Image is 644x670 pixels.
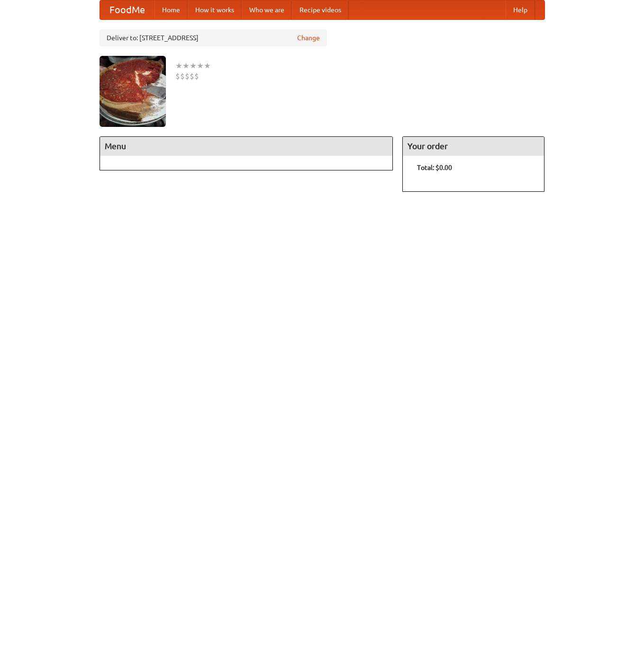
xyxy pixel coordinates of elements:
a: Help [506,0,535,19]
a: How it works [188,0,242,19]
h4: Menu [100,137,393,156]
div: Deliver to: [STREET_ADDRESS] [100,29,327,46]
b: Total: $0.00 [417,164,452,171]
li: $ [190,71,194,81]
li: ★ [175,61,182,71]
li: $ [194,71,199,81]
a: Home [154,0,188,19]
img: angular.jpg [100,56,166,127]
li: ★ [182,61,190,71]
li: $ [180,71,185,81]
a: Recipe videos [292,0,349,19]
li: ★ [204,61,211,71]
li: ★ [197,61,204,71]
li: $ [185,71,190,81]
a: Change [297,33,320,43]
a: FoodMe [100,0,154,19]
a: Who we are [242,0,292,19]
li: ★ [190,61,197,71]
h4: Your order [403,137,544,156]
li: $ [175,71,180,81]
